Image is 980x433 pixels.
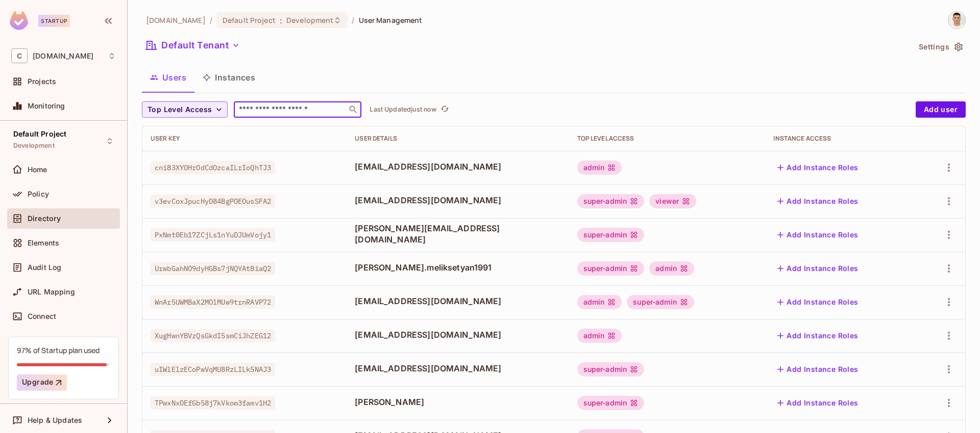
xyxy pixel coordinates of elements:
button: Top Level Access [142,101,228,118]
span: [PERSON_NAME].meliksetyan1991 [355,262,560,273]
div: User Details [355,134,560,143]
button: Default Tenant [142,37,244,53]
span: : [279,16,283,24]
span: Workspace: chalkboard.io [33,52,93,60]
div: Instance Access [773,134,910,143]
span: XugHwnYBVzQsGkdI5smCiJhZEG12 [151,329,275,342]
span: Audit Log [28,263,61,272]
button: Settings [915,39,966,55]
span: Home [28,166,47,174]
div: admin [577,295,622,309]
button: Add Instance Roles [773,227,862,243]
span: URL Mapping [28,288,75,296]
button: Instances [194,65,263,90]
button: Add Instance Roles [773,328,862,344]
span: [EMAIL_ADDRESS][DOMAIN_NAME] [355,295,560,307]
div: super-admin [577,261,645,276]
button: refresh [438,103,451,116]
li: / [352,15,354,25]
span: User Management [359,15,423,25]
div: super-admin [577,396,645,410]
span: Monitoring [28,102,65,110]
span: v3evCoxJpucHyD84BgPOEOusSFA2 [151,195,275,208]
div: admin [577,329,622,343]
span: Policy [28,190,49,198]
button: Add Instance Roles [773,395,862,411]
img: SReyMgAAAABJRU5ErkJggg== [10,11,28,30]
div: admin [577,160,622,175]
span: Elements [28,239,59,247]
span: Directory [28,214,61,223]
span: the active workspace [146,15,206,25]
span: Development [286,15,333,25]
span: Default Project [223,15,276,25]
span: uIWlElzECoPwVqMU8RzLILk5NAJ3 [151,363,275,376]
span: PxNmt0Eb17ZCjLs1nYuDJUmVojy1 [151,228,275,241]
span: [PERSON_NAME] [355,396,560,408]
div: super-admin [577,228,645,242]
div: User Key [151,134,338,143]
span: Connect [28,312,56,320]
div: super-admin [577,194,645,208]
span: WnAr5UWMBaX2MOlMUw9trnRAVP72 [151,295,275,309]
div: 97% of Startup plan used [17,345,100,355]
div: viewer [649,194,696,208]
button: Add Instance Roles [773,193,862,209]
span: [EMAIL_ADDRESS][DOMAIN_NAME] [355,329,560,340]
button: Add Instance Roles [773,159,862,176]
span: UrwbGahNO9dyHGBs7jNQYAt8iaQ2 [151,262,275,275]
span: Development [13,142,55,150]
p: Last Updated just now [370,105,436,114]
span: cni83XYOHrOdCdOzcaILrIoQhTJ3 [151,161,275,174]
button: Add Instance Roles [773,361,862,377]
div: super-admin [577,362,645,376]
button: Users [142,65,194,90]
span: TPwxNxDEfGb58j7kVkom3famv1H2 [151,396,275,410]
span: [EMAIL_ADDRESS][DOMAIN_NAME] [355,161,560,172]
img: Armen Hovasapyan [948,12,965,29]
span: Default Project [13,130,66,138]
span: [EMAIL_ADDRESS][DOMAIN_NAME] [355,195,560,206]
span: [EMAIL_ADDRESS][DOMAIN_NAME] [355,363,560,374]
div: super-admin [627,295,694,309]
span: refresh [440,104,449,115]
span: [PERSON_NAME][EMAIL_ADDRESS][DOMAIN_NAME] [355,223,560,245]
button: Add user [916,101,966,118]
span: Click to refresh data [436,103,451,116]
span: C [11,48,28,63]
span: Projects [28,77,56,86]
div: admin [649,261,694,276]
button: Add Instance Roles [773,294,862,310]
span: Top Level Access [148,103,212,116]
div: Top Level Access [577,134,757,143]
li: / [210,15,212,25]
span: Help & Updates [28,416,82,424]
button: Add Instance Roles [773,260,862,277]
div: Startup [38,15,70,27]
button: Upgrade [17,374,67,391]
